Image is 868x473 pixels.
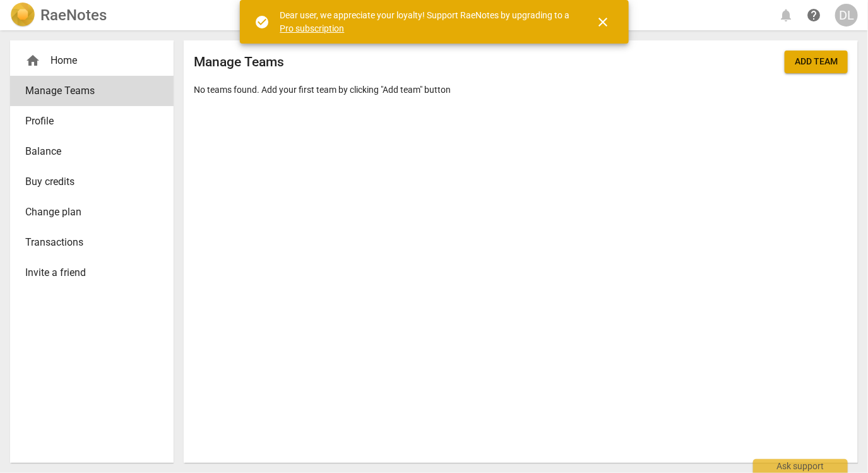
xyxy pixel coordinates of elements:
[785,51,848,73] button: Add team
[10,258,174,288] a: Invite a friend
[255,15,270,30] span: check_circle
[194,54,284,70] h2: Manage Teams
[40,6,107,24] h2: RaeNotes
[10,106,174,136] a: Profile
[10,167,174,197] a: Buy credits
[25,144,148,159] span: Balance
[10,3,35,28] img: Logo
[795,56,838,68] span: Add team
[835,4,858,27] button: DL
[25,265,148,280] span: Invite a friend
[802,4,825,27] a: Help
[25,114,148,129] span: Profile
[25,83,148,99] span: Manage Teams
[596,15,611,30] span: close
[10,197,174,227] a: Change plan
[10,76,174,106] a: Manage Teams
[25,174,148,189] span: Buy credits
[25,235,148,250] span: Transactions
[10,227,174,258] a: Transactions
[280,9,573,35] div: Dear user, we appreciate your loyalty! Support RaeNotes by upgrading to a
[280,23,345,33] a: Pro subscription
[10,136,174,167] a: Balance
[194,83,848,97] p: No teams found. Add your first team by clicking "Add team" button
[588,7,619,37] button: Close
[806,8,821,23] span: help
[25,53,40,68] span: home
[25,53,148,68] div: Home
[25,205,148,220] span: Change plan
[10,45,174,76] div: Home
[10,3,107,28] a: LogoRaeNotes
[753,459,848,473] div: Ask support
